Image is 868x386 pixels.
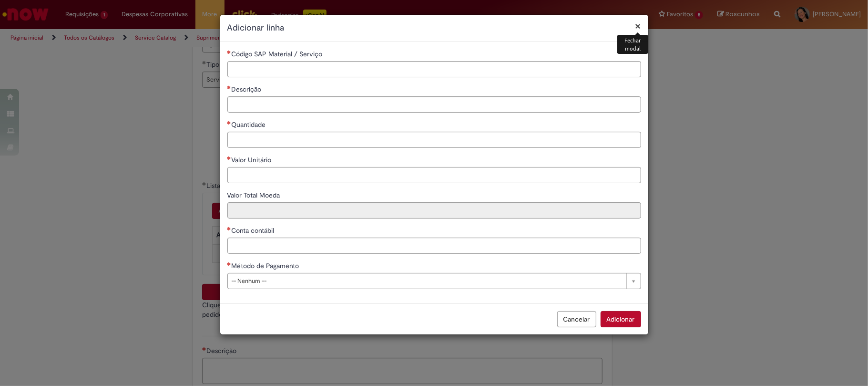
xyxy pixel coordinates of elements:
[227,96,641,113] input: Descrição
[227,61,641,77] input: Código SAP Material / Serviço
[227,191,282,199] span: Somente leitura - Valor Total Moeda
[227,22,641,34] h2: Adicionar linha
[635,21,641,31] button: Fechar modal
[227,156,232,160] span: Necessários
[227,238,641,254] input: Conta contábil
[227,132,641,148] input: Quantidade
[232,226,276,235] span: Conta contábil
[617,35,648,54] div: Fechar modal
[232,50,325,58] span: Código SAP Material / Serviço
[557,311,596,327] button: Cancelar
[227,227,232,230] span: Necessários
[227,50,232,54] span: Necessários
[232,156,274,164] span: Valor Unitário
[227,121,232,125] span: Necessários
[227,167,641,183] input: Valor Unitário
[227,202,641,219] input: Valor Total Moeda
[232,273,622,289] span: -- Nenhum --
[227,262,232,266] span: Necessários
[232,261,301,270] span: Método de Pagamento
[232,85,264,94] span: Descrição
[232,120,268,129] span: Quantidade
[227,85,232,89] span: Necessários
[601,311,641,327] button: Adicionar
